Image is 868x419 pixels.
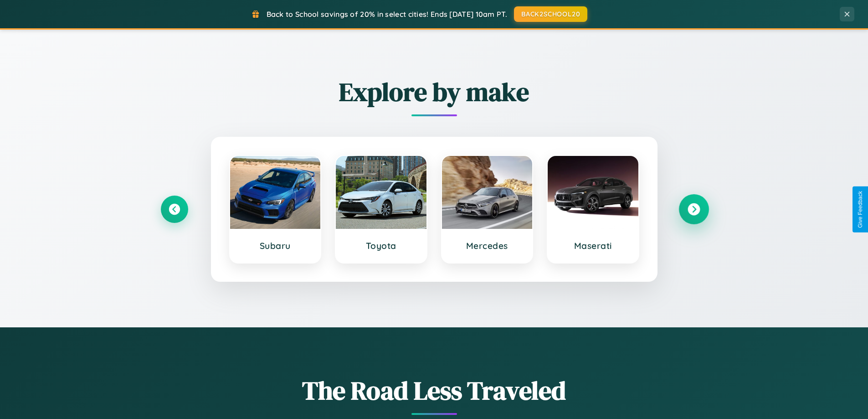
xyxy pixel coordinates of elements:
[514,6,587,22] button: BACK2SCHOOL20
[451,240,524,251] h3: Mercedes
[345,240,417,251] h3: Toyota
[557,240,629,251] h3: Maserati
[161,74,708,109] h2: Explore by make
[857,191,863,228] div: Give Feedback
[239,240,312,251] h3: Subaru
[267,10,507,19] span: Back to School savings of 20% in select cities! Ends [DATE] 10am PT.
[161,373,708,408] h1: The Road Less Traveled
